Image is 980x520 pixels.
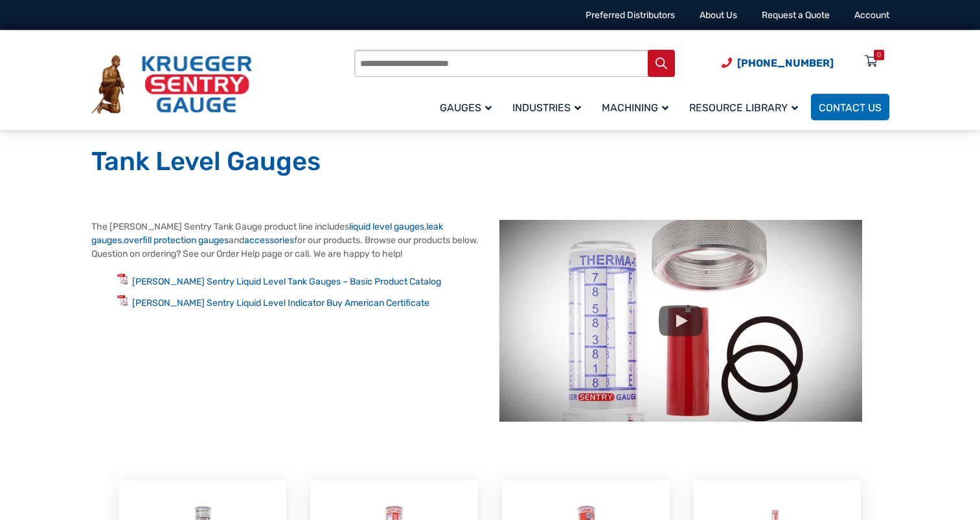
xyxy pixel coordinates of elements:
p: The [PERSON_NAME] Sentry Tank Gauge product line includes , , and for our products. Browse our pr... [91,220,481,261]
a: Industries [505,92,594,122]
a: Contact Us [811,94,889,120]
a: Preferred Distributors [586,10,675,21]
a: Phone Number (920) 434-8860 [722,55,834,71]
a: Account [854,10,889,21]
span: Machining [602,102,668,114]
img: Tank Level Gauges [499,220,862,422]
a: liquid level gauges [349,221,424,232]
a: Resource Library [681,92,811,122]
a: overfill protection gauges [124,235,229,246]
span: Industries [512,102,581,114]
img: Krueger Sentry Gauge [91,55,252,114]
span: [PHONE_NUMBER] [737,57,834,69]
a: Machining [594,92,681,122]
a: [PERSON_NAME] Sentry Liquid Level Indicator Buy American Certificate [132,298,429,309]
a: accessories [244,235,294,246]
a: About Us [700,10,737,21]
a: Gauges [432,92,505,122]
span: Gauges [440,102,492,114]
a: leak gauges [91,221,443,246]
span: Contact Us [819,102,882,114]
a: Request a Quote [762,10,830,21]
div: 0 [877,50,881,60]
a: [PERSON_NAME] Sentry Liquid Level Tank Gauges – Basic Product Catalog [132,276,441,287]
span: Resource Library [689,102,798,114]
h1: Tank Level Gauges [91,146,889,178]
